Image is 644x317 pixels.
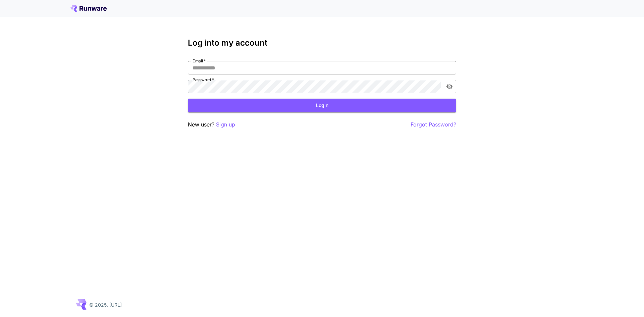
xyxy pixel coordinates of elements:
[188,38,456,48] h3: Log into my account
[188,99,456,112] button: Login
[89,301,122,308] p: © 2025, [URL]
[411,120,456,129] button: Forgot Password?
[216,120,235,129] button: Sign up
[443,81,455,93] button: toggle password visibility
[193,77,214,83] label: Password
[193,58,206,64] label: Email
[188,120,235,129] p: New user?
